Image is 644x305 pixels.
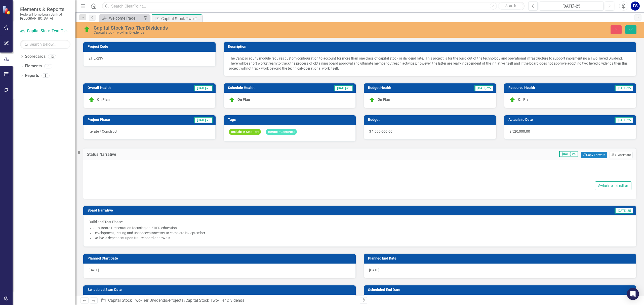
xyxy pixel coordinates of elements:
[369,268,379,272] span: [DATE]
[88,209,399,212] h3: Board Narrative
[20,28,70,34] a: Capital Stock Two-Tier Dividends
[89,56,103,60] span: 2TIERDIV
[94,235,631,240] li: Go live is dependent upon future board approvals
[228,45,634,48] h3: Description
[627,288,639,300] div: Open Intercom Messenger
[229,97,235,103] img: On Plan
[509,97,515,103] img: On Plan
[229,129,261,135] span: Include in Stat...ort
[559,151,578,157] span: [DATE]-25
[581,152,607,158] button: Copy Forward
[229,56,631,71] p: The Calypso equity module requires custom configuration to account for more than one class of cap...
[88,288,353,292] h3: Scheduled Start Date
[610,152,633,158] button: AI Assistant
[615,85,633,91] span: [DATE]-25
[88,86,156,90] h3: Overall Health
[89,220,122,224] strong: Build and Test Phase
[88,118,155,122] h3: Project Phase
[87,152,243,157] h3: Status Narrative
[194,117,213,123] span: [DATE]-25
[161,16,201,22] div: Capital Stock Two-Tier Dividends
[541,3,602,9] div: [DATE]-25
[88,257,353,260] h3: Planned Start Date
[44,64,52,68] div: 6
[508,118,579,122] h3: Actuals to Date
[368,288,634,292] h3: Scheduled End Date
[89,129,117,133] span: Iterate / Construct
[228,118,353,122] h3: Tags
[518,97,531,101] span: On Plan
[25,73,39,79] a: Reports
[595,181,631,190] button: Switch to old editor
[509,129,530,133] span: $ 520,000.00
[20,12,70,21] small: Federal Home Loan Bank of [GEOGRAPHIC_DATA]
[3,6,11,14] img: ClearPoint Strategy
[505,4,516,8] span: Search
[615,208,633,214] span: [DATE]-25
[237,97,250,101] span: On Plan
[369,129,392,133] span: $ 1,000,000.00
[194,85,213,91] span: [DATE]-25
[42,74,50,78] div: 8
[615,117,633,123] span: [DATE]-25
[94,25,397,31] div: Capital Stock Two-Tier Dividends
[369,97,375,103] img: On Plan
[539,2,603,11] button: [DATE]-25
[474,85,493,91] span: [DATE]-25
[266,129,297,135] span: Iterate / Construct
[228,86,301,90] h3: Schedule Health
[185,298,244,303] div: Capital Stock Two-Tier Dividends
[83,25,91,33] img: On Plan
[508,86,581,90] h3: Resource Health
[89,268,99,272] span: [DATE]
[378,97,390,101] span: On Plan
[88,45,213,48] h3: Project Code
[89,97,95,103] img: On Plan
[498,3,523,10] button: Search
[109,15,142,21] div: Welcome Page
[89,219,631,224] p: :
[48,55,56,59] div: 13
[94,230,631,235] li: Development, testing and user acceptance set to complete in September
[368,86,437,90] h3: Budget Health
[25,54,46,60] a: Scorecards
[94,225,631,230] li: July Board Presentation focusing on 2TIER education
[20,6,70,12] span: Elements & Reports
[102,2,525,11] input: Search ClearPoint...
[94,31,397,34] div: Capital Stock Two-Tier Dividends
[108,298,167,303] a: Capital Stock Two-Tier Dividends
[101,298,356,303] div: » »
[169,298,183,303] a: Projects
[631,2,640,11] button: PS
[368,118,494,122] h3: Budget
[101,15,142,21] a: Welcome Page
[368,257,634,260] h3: Planned End Date
[20,40,70,49] input: Search Below...
[334,85,353,91] span: [DATE]-25
[97,97,110,101] span: On Plan
[25,63,42,69] a: Elements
